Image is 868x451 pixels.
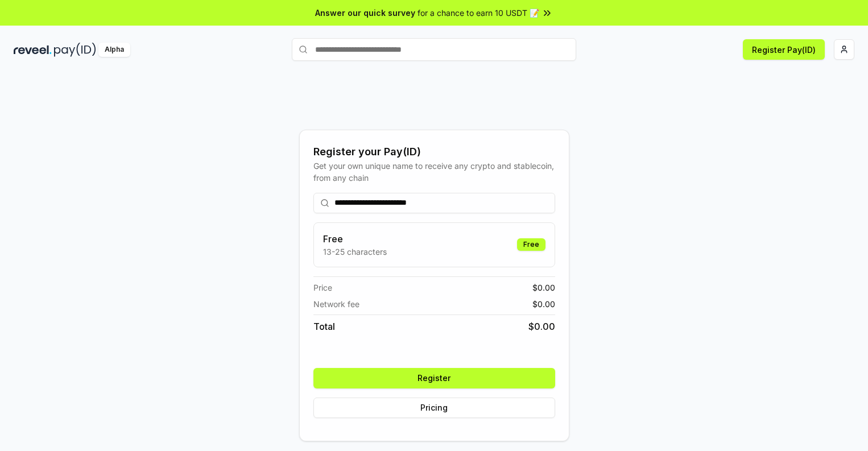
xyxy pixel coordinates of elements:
[54,43,96,57] img: pay_id
[313,398,555,418] button: Pricing
[313,368,555,388] button: Register
[313,320,335,333] span: Total
[532,282,555,293] span: $ 0.00
[315,7,415,19] span: Answer our quick survey
[532,298,555,310] span: $ 0.00
[323,232,387,246] h3: Free
[313,160,555,184] div: Get your own unique name to receive any crypto and stablecoin, from any chain
[743,39,825,60] button: Register Pay(ID)
[517,238,545,251] div: Free
[313,282,332,293] span: Price
[528,320,555,333] span: $ 0.00
[313,298,359,310] span: Network fee
[98,43,130,57] div: Alpha
[14,43,52,57] img: reveel_dark
[418,7,539,19] span: for a chance to earn 10 USDT 📝
[313,144,555,160] div: Register your Pay(ID)
[323,246,387,258] p: 13-25 characters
